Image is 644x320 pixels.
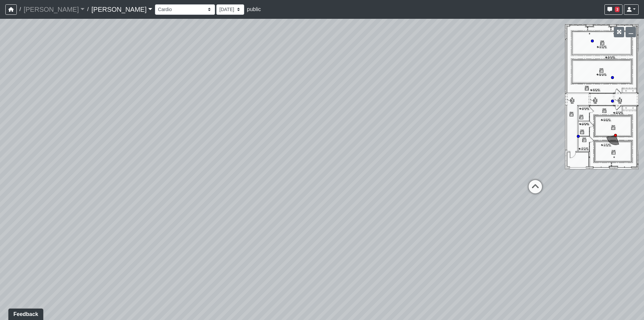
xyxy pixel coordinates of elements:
[5,307,45,320] iframe: Ybug feedback widget
[91,3,152,16] a: [PERSON_NAME]
[615,7,620,12] span: 3
[23,3,85,16] a: [PERSON_NAME]
[247,6,261,12] span: public
[604,4,623,15] button: 3
[17,3,23,16] span: /
[85,3,91,16] span: /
